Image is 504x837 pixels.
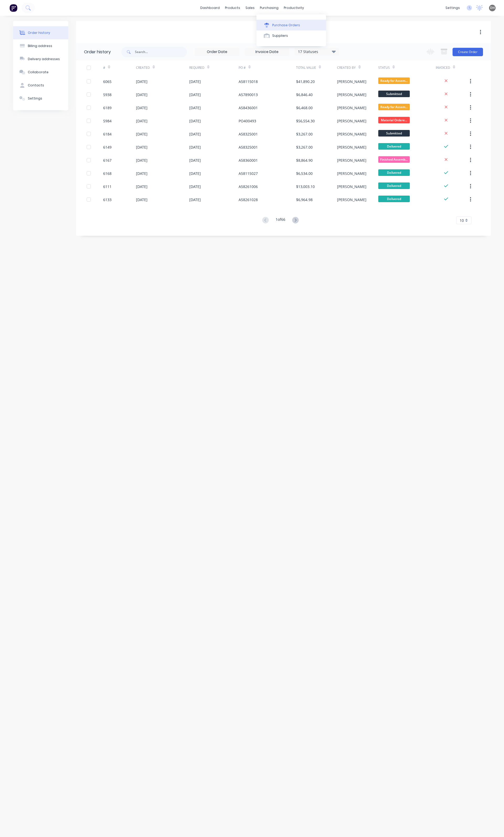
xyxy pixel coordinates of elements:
[337,144,366,150] div: [PERSON_NAME]
[378,60,436,75] div: Status
[239,79,258,84] div: A58115018
[189,184,201,189] div: [DATE]
[281,4,307,12] div: productivity
[103,197,112,202] div: 6133
[239,144,258,150] div: A58325001
[13,92,68,105] button: Settings
[436,65,450,70] div: Invoiced
[337,118,366,124] div: [PERSON_NAME]
[295,49,339,55] div: 17 Statuses
[136,144,148,150] div: [DATE]
[136,60,189,75] div: Created
[103,92,112,97] div: 5938
[243,4,257,12] div: sales
[189,105,201,111] div: [DATE]
[13,39,68,53] button: Billing address
[9,4,17,12] img: Factory
[296,197,313,202] div: $6,964.98
[239,197,258,202] div: A58261028
[136,184,148,189] div: [DATE]
[337,105,366,111] div: [PERSON_NAME]
[103,184,112,189] div: 6111
[239,184,258,189] div: A58261006
[378,196,410,202] span: Delivered
[136,92,148,97] div: [DATE]
[136,158,148,163] div: [DATE]
[28,30,50,35] div: Order history
[136,131,148,137] div: [DATE]
[378,77,410,84] span: Ready for Assem...
[103,79,112,84] div: 6065
[378,91,410,97] span: Submitted
[103,131,112,137] div: 6184
[103,158,112,163] div: 6167
[453,48,483,56] button: Create Order
[296,92,313,97] div: $6,846.40
[443,4,463,12] div: settings
[136,65,150,70] div: Created
[239,118,256,124] div: PO400493
[245,48,289,56] input: Invoice Date
[337,79,366,84] div: [PERSON_NAME]
[189,118,201,124] div: [DATE]
[189,79,201,84] div: [DATE]
[189,65,204,70] div: Required
[337,65,356,70] div: Created By
[378,169,410,176] span: Delivered
[337,60,378,75] div: Created By
[337,158,366,163] div: [PERSON_NAME]
[13,66,68,79] button: Collaborate
[337,197,366,202] div: [PERSON_NAME]
[272,23,300,28] div: Purchase Orders
[28,96,42,101] div: Settings
[13,26,68,39] button: Order history
[189,131,201,137] div: [DATE]
[337,171,366,176] div: [PERSON_NAME]
[136,171,148,176] div: [DATE]
[13,53,68,66] button: Delivery addresses
[198,4,222,12] a: dashboard
[189,158,201,163] div: [DATE]
[436,60,469,75] div: Invoiced
[296,60,337,75] div: Total Value
[136,79,148,84] div: [DATE]
[189,92,201,97] div: [DATE]
[378,130,410,137] span: Submitted
[296,131,313,137] div: $3,267.00
[13,79,68,92] button: Contacts
[103,60,136,75] div: #
[296,105,313,111] div: $6,468.00
[195,48,239,56] input: Order Date
[296,65,316,70] div: Total Value
[239,92,258,97] div: A57890013
[239,171,258,176] div: A58115027
[189,197,201,202] div: [DATE]
[189,144,201,150] div: [DATE]
[84,49,111,55] div: Order history
[378,156,410,163] span: Finished Assemb...
[460,218,464,223] span: 10
[256,30,326,41] button: Suppliers
[272,33,288,38] div: Suppliers
[337,92,366,97] div: [PERSON_NAME]
[378,182,410,189] span: Delivered
[276,217,285,224] div: 1 of 66
[378,117,410,123] span: Material Ordere...
[28,70,49,75] div: Collaborate
[103,144,112,150] div: 6149
[256,20,326,30] button: Purchase Orders
[378,65,390,70] div: Status
[257,4,281,12] div: purchasing
[239,105,258,111] div: A58436001
[296,171,313,176] div: $6,534.00
[337,131,366,137] div: [PERSON_NAME]
[337,184,366,189] div: [PERSON_NAME]
[28,57,60,61] div: Delivery addresses
[222,4,243,12] div: products
[296,79,315,84] div: $41,890.20
[28,44,52,48] div: Billing address
[378,143,410,150] span: Delivered
[136,118,148,124] div: [DATE]
[296,144,313,150] div: $3,267.00
[103,65,105,70] div: #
